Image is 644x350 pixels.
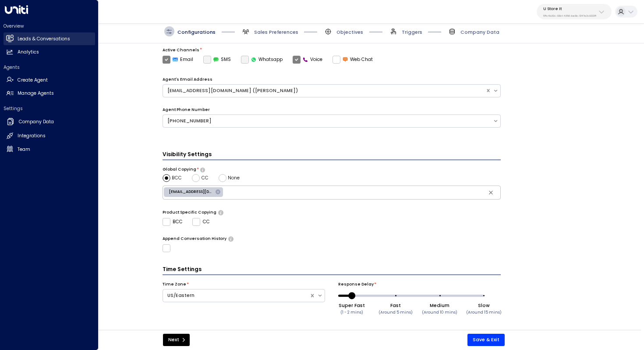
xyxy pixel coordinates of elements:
p: U Store It [543,6,596,11]
span: Triggers [402,29,422,36]
h3: Visibility Settings [163,150,501,160]
h2: Company Data [19,118,54,125]
h2: Integrations [18,132,46,139]
label: CC [192,218,209,226]
button: Only use if needed, as email clients normally append the conversation history to outgoing emails.... [228,236,233,241]
button: Determine if there should be product-specific CC or BCC rules for all of the agent’s emails. Sele... [218,210,223,214]
label: BCC [163,218,183,226]
span: Objectives [336,29,363,36]
h2: Settings [4,105,95,112]
span: None [228,175,240,182]
div: Slow [466,302,502,309]
div: To activate this channel, please go to the Integrations page [241,56,283,64]
div: [EMAIL_ADDRESS][DOMAIN_NAME] [164,187,223,197]
span: Configurations [177,29,216,36]
h2: Leads & Conversations [18,36,70,43]
a: Integrations [4,130,95,143]
p: 58c4b32c-92b1-4356-be9b-1247e2c02228 [543,14,596,18]
a: Company Data [4,115,95,129]
small: (Around 5 mins) [379,310,413,315]
label: Whatsapp [241,56,283,64]
a: Leads & Conversations [4,32,95,45]
label: Agent Phone Number [163,107,210,113]
label: Email [163,56,194,64]
span: CC [202,175,209,182]
span: BCC [172,175,182,182]
div: [PHONE_NUMBER] [167,118,488,125]
button: Clear [485,187,496,198]
button: Save & Exit [467,334,505,346]
a: Analytics [4,46,95,59]
h2: Analytics [18,49,39,56]
div: Super Fast [339,302,365,309]
span: [EMAIL_ADDRESS][DOMAIN_NAME] [164,189,218,195]
div: To activate this channel, please go to the Integrations page [203,56,231,64]
span: Company Data [460,29,499,36]
small: (Around 15 mins) [466,310,502,315]
label: Time Zone [163,282,186,288]
label: Global Copying [163,167,196,173]
div: Fast [379,302,413,309]
button: U Store It58c4b32c-92b1-4356-be9b-1247e2c02228 [537,4,612,19]
div: Medium [422,302,457,309]
a: Team [4,143,95,156]
label: Append Conversation History [163,236,226,242]
div: [EMAIL_ADDRESS][DOMAIN_NAME] ([PERSON_NAME]) [167,87,481,94]
label: Active Channels [163,47,199,54]
label: Response Delay [338,282,374,288]
small: (1 - 2 mins) [340,310,363,315]
span: Sales Preferences [254,29,298,36]
button: Next [163,334,190,346]
h2: Agents [4,64,95,71]
button: Choose whether the agent should include specific emails in the CC or BCC line of all outgoing ema... [200,168,205,172]
h2: Overview [4,23,95,29]
a: Create Agent [4,74,95,86]
h3: Time Settings [163,265,501,275]
label: Product Specific Copying [163,210,216,216]
h2: Team [18,146,30,153]
a: Manage Agents [4,87,95,100]
h2: Create Agent [18,77,48,84]
label: Web Chat [333,56,373,64]
label: SMS [203,56,231,64]
label: Voice [293,56,323,64]
h2: Manage Agents [18,90,54,97]
small: (Around 10 mins) [422,310,457,315]
label: Agent's Email Address [163,77,212,83]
